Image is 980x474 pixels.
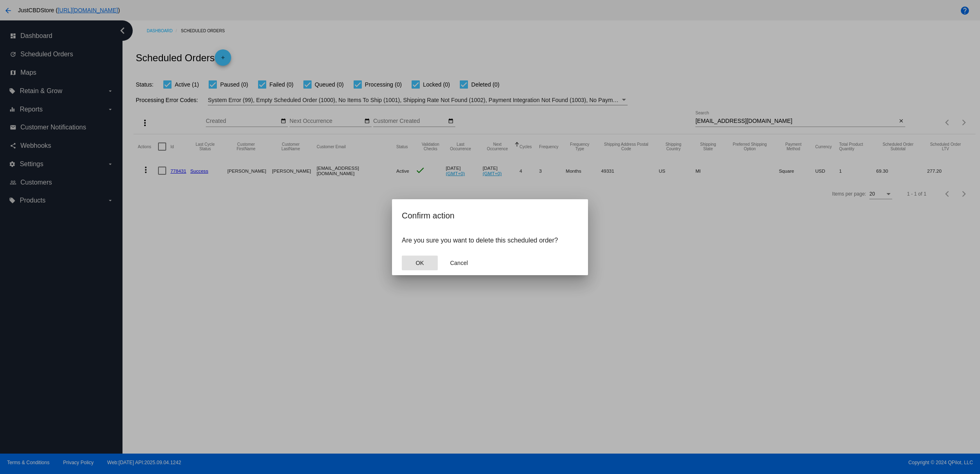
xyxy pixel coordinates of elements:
button: Close dialog [402,256,438,270]
span: Cancel [450,260,468,266]
button: Close dialog [441,256,477,270]
h2: Confirm action [402,209,578,222]
span: OK [416,260,424,266]
p: Are you sure you want to delete this scheduled order? [402,237,578,244]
